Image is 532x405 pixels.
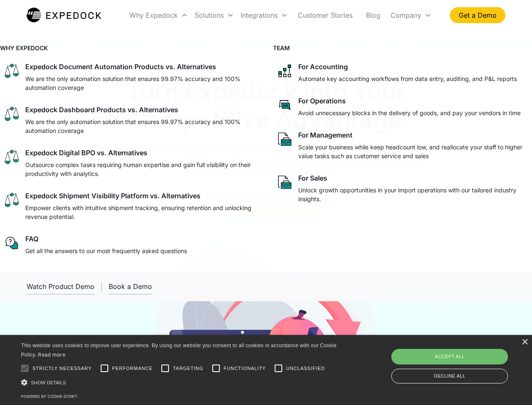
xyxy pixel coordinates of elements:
[390,11,421,19] div: Company
[298,62,348,71] div: For Accounting
[3,148,20,165] img: scale icon
[25,160,256,178] p: Outsource complex tasks requiring human expertise and gain full visibility on their productivity ...
[298,131,353,139] div: For Management
[298,143,529,160] p: Scale your business while keep headcount low, and reallocate your staff to higher value tasks suc...
[21,394,78,399] a: Powered by cookie-script
[237,1,291,30] div: Integrations
[25,192,201,200] div: Expedock Shipment Visibility Platform vs. Alternatives
[38,351,65,358] a: Read more
[298,108,521,117] p: Avoid unnecessary blocks in the delivery of goods, and pay your vendors in time
[112,365,153,372] span: Performance
[195,11,224,19] div: Solutions
[291,1,359,30] a: Customer Stories
[25,62,216,71] div: Expedock Document Automation Products vs. Alternatives
[32,365,92,372] span: Strictly necessary
[109,282,152,291] div: Book a Demo
[27,7,101,24] a: home
[126,1,191,30] div: Why Expedock
[27,7,101,24] img: Expedock Logo
[25,148,147,157] div: Expedock Digital BPO vs. Alternatives
[241,11,278,19] div: Integrations
[25,235,38,243] div: FAQ
[25,203,256,221] p: Empower clients with intuitive shipment tracking, ensuring retention and unlocking revenue potent...
[392,314,532,405] iframe: Chat Widget
[3,192,20,208] img: scale icon
[298,174,327,182] div: For Sales
[298,97,346,105] div: For Operations
[27,279,94,294] a: open lightbox
[3,62,20,79] img: scale icon
[25,117,256,135] p: We are the only automation solution that ensures 99.97% accuracy and 100% automation coverage
[31,380,66,385] span: Show details
[129,11,178,19] div: Why Expedock
[298,186,529,203] p: Unlock growth opportunities in your import operations with our tailored industry insights.
[3,235,20,251] img: regular chat bubble icon
[109,279,152,294] a: Book a Demo
[276,174,293,191] img: paper and bag icon
[450,7,505,23] a: Get a Demo
[21,343,337,358] span: This website uses cookies to improve user experience. By using our website you consent to all coo...
[224,365,266,372] span: Functionality
[286,365,325,372] span: Unclassified
[191,1,237,30] div: Solutions
[25,246,187,255] p: Get all the answers to our most frequently asked questions
[173,365,203,372] span: Targeting
[25,74,256,92] p: We are the only automation solution that ensures 99.97% accuracy and 100% automation coverage
[21,378,340,387] div: Show details
[298,74,517,83] p: Automate key accounting workflows from data entry, auditing, and P&L reports
[359,1,387,30] a: Blog
[387,1,435,30] div: Company
[25,105,178,114] div: Expedock Dashboard Products vs. Alternatives
[27,282,94,291] div: Watch Product Demo
[3,105,20,122] img: scale icon
[276,131,293,148] img: paper and bag icon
